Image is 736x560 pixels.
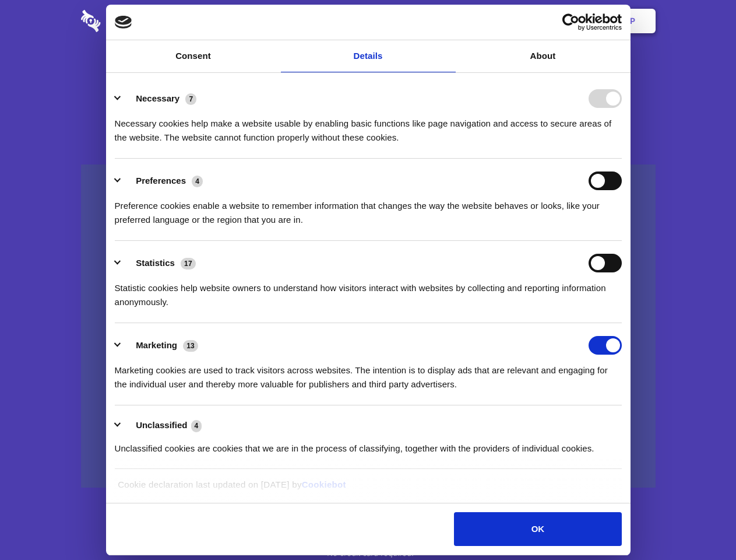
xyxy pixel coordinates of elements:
div: Preference cookies enable a website to remember information that changes the way the website beha... [115,190,622,227]
h1: Eliminate Slack Data Loss. [81,52,656,94]
div: Necessary cookies help make a website usable by enabling basic functions like page navigation and... [115,108,622,145]
img: logo-wordmark-white-trans-d4663122ce5f474addd5e946df7df03e33cb6a1c49d2221995e7729f52c070b2.svg [81,10,181,32]
a: Pricing [342,3,393,39]
span: 13 [183,340,198,352]
div: Statistic cookies help website owners to understand how visitors interact with websites by collec... [115,272,622,309]
a: Login [529,3,579,39]
button: OK [454,512,621,546]
span: 17 [181,258,196,269]
a: Contact [473,3,526,39]
label: Statistics [136,258,175,268]
a: Cookiebot [302,480,346,489]
label: Marketing [136,340,177,350]
a: Details [281,40,456,72]
img: logo [115,16,132,29]
button: Unclassified (4) [115,418,209,433]
a: Usercentrics Cookiebot - opens in a new window [520,13,622,31]
button: Marketing (13) [115,336,206,355]
button: Statistics (17) [115,254,203,272]
span: 4 [191,420,202,432]
label: Necessary [136,93,179,103]
label: Preferences [136,176,186,185]
a: Consent [106,40,281,72]
span: 7 [185,93,196,105]
h4: Auto-redaction of sensitive data, encrypted data sharing and self-destructing private chats. Shar... [81,106,656,145]
span: 4 [192,176,203,187]
button: Preferences (4) [115,171,210,190]
a: About [456,40,631,72]
div: Marketing cookies are used to track visitors across websites. The intention is to display ads tha... [115,355,622,391]
iframe: Drift Widget Chat Controller [678,502,722,546]
div: Unclassified cookies are cookies that we are in the process of classifying, together with the pro... [115,433,622,456]
a: Wistia video thumbnail [81,164,656,488]
button: Necessary (7) [115,89,204,108]
div: Cookie declaration last updated on [DATE] by [109,478,627,501]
